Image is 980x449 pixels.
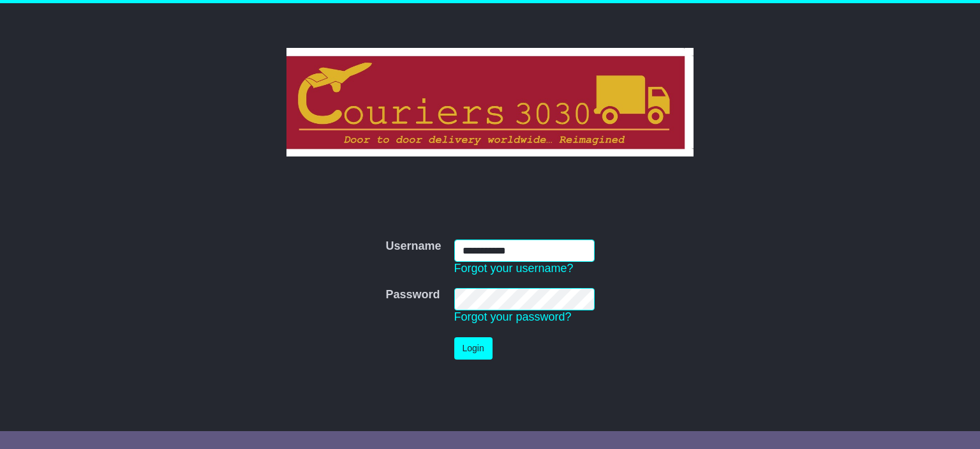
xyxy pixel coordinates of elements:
a: Forgot your password? [454,310,572,323]
img: Couriers 3030 [286,48,694,156]
label: Username [385,240,441,254]
label: Password [385,288,440,302]
a: Forgot your username? [454,262,574,275]
button: Login [454,337,493,360]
